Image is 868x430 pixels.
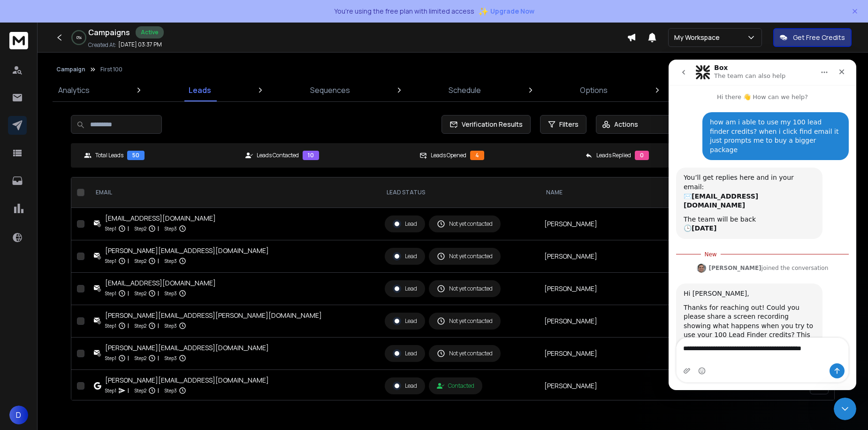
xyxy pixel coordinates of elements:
[165,289,177,298] p: Step 3
[437,382,474,390] div: Contacted
[88,41,116,49] p: Created At:
[539,273,677,305] td: [PERSON_NAME]
[773,28,852,47] button: Get Free Credits
[393,220,417,228] div: Lead
[9,406,28,424] button: D
[105,278,216,288] div: [EMAIL_ADDRESS][DOMAIN_NAME]
[393,317,417,325] div: Lead
[105,343,269,353] div: [PERSON_NAME][EMAIL_ADDRESS][DOMAIN_NAME]
[310,84,350,96] p: Sequences
[614,120,638,129] p: Actions
[393,252,417,261] div: Lead
[135,353,146,363] p: Step 2
[393,284,417,293] div: Lead
[105,246,269,255] div: [PERSON_NAME][EMAIL_ADDRESS][DOMAIN_NAME]
[437,252,493,261] div: Not yet contacted
[158,321,159,330] p: |
[95,152,123,159] p: Total Leads
[135,321,146,330] p: Step 2
[539,338,677,370] td: [PERSON_NAME]
[158,386,159,395] p: |
[539,240,677,273] td: [PERSON_NAME]
[674,33,723,42] p: My Workspace
[136,26,164,38] div: Active
[596,152,631,159] p: Leads Replied
[128,321,129,330] p: |
[539,208,677,240] td: [PERSON_NAME]
[437,349,493,358] div: Not yet contacted
[135,386,146,395] p: Step 2
[437,220,493,228] div: Not yet contacted
[449,84,481,96] p: Schedule
[334,7,474,16] p: You're using the free plan with limited access
[105,376,269,385] div: [PERSON_NAME][EMAIL_ADDRESS][DOMAIN_NAME]
[158,353,159,363] p: |
[127,151,145,160] div: 50
[437,317,493,325] div: Not yet contacted
[105,256,116,266] p: Step 1
[135,256,146,266] p: Step 2
[443,79,487,101] a: Schedule
[105,353,116,363] p: Step 1
[183,79,217,101] a: Leads
[165,256,177,266] p: Step 3
[105,214,216,223] div: [EMAIL_ADDRESS][DOMAIN_NAME]
[305,79,356,101] a: Sequences
[165,386,177,395] p: Step 3
[539,305,677,338] td: [PERSON_NAME]
[128,289,129,298] p: |
[128,353,129,363] p: |
[834,398,856,420] iframe: Intercom live chat
[165,321,177,330] p: Step 3
[105,311,322,320] div: [PERSON_NAME][EMAIL_ADDRESS][PERSON_NAME][DOMAIN_NAME]
[158,224,159,233] p: |
[128,256,129,266] p: |
[574,79,613,101] a: Options
[58,84,90,96] p: Analytics
[53,79,95,101] a: Analytics
[88,27,130,38] h1: Campaigns
[442,115,531,134] button: Verification Results
[158,256,159,266] p: |
[490,7,534,16] span: Upgrade Now
[539,370,677,402] td: [PERSON_NAME]
[478,5,488,18] span: ✨
[539,177,677,208] th: NAME
[635,151,649,160] div: 0
[105,224,116,233] p: Step 1
[105,321,116,330] p: Step 1
[379,177,539,208] th: LEAD STATUS
[56,66,85,73] button: Campaign
[437,284,493,293] div: Not yet contacted
[76,35,82,40] p: 0 %
[793,33,845,42] p: Get Free Credits
[580,84,608,96] p: Options
[135,289,146,298] p: Step 2
[128,224,129,233] p: |
[669,60,856,390] iframe: Intercom live chat
[165,224,177,233] p: Step 3
[478,2,534,21] button: ✨Upgrade Now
